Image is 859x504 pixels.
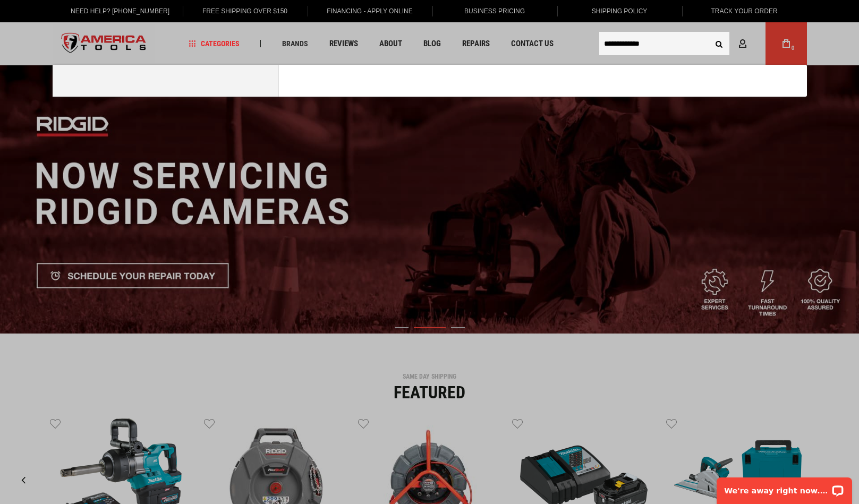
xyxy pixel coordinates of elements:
[189,40,240,47] span: Categories
[184,37,244,51] a: Categories
[282,40,308,47] span: Brands
[277,37,313,51] a: Brands
[709,33,729,54] button: Search
[710,471,859,504] iframe: LiveChat chat widget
